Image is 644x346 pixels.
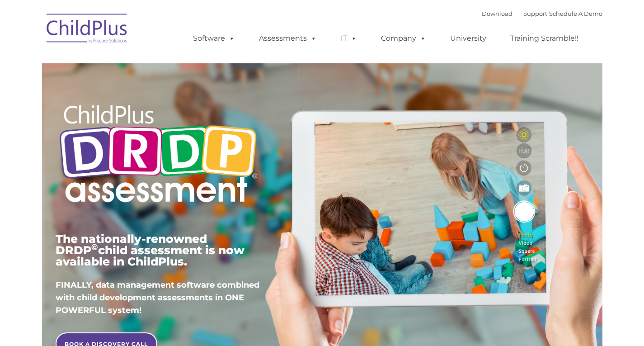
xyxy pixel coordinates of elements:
[91,242,98,252] sup: ©
[372,29,435,47] a: Company
[482,10,602,17] font: |
[250,29,326,47] a: Assessments
[549,10,602,17] a: Schedule A Demo
[523,10,547,17] a: Support
[482,10,512,17] a: Download
[501,29,588,47] a: Training Scramble!!
[42,7,132,52] img: ChildPlus by Procare Solutions
[184,29,244,47] a: Software
[441,29,495,47] a: University
[56,93,261,218] img: Copyright - DRDP Logo Light
[56,280,259,315] span: FINALLY, data management software combined with child development assessments in ONE POWERFUL sys...
[332,29,366,47] a: IT
[56,232,244,268] span: The nationally-renowned DRDP child assessment is now available in ChildPlus.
